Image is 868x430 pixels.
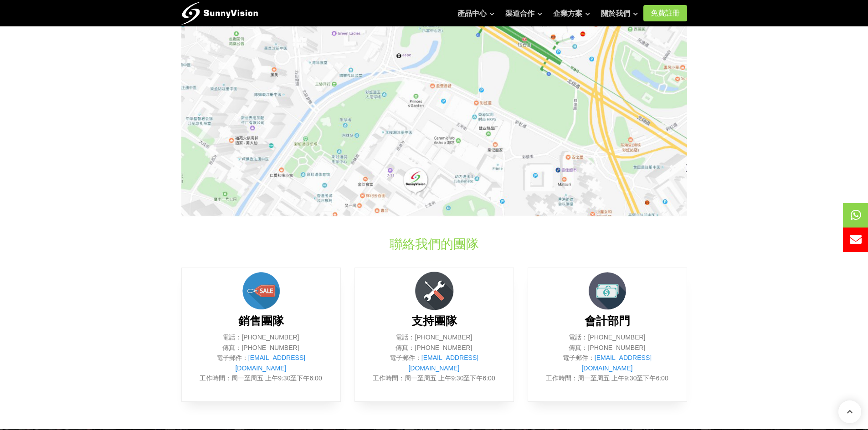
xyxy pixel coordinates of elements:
a: [EMAIL_ADDRESS][DOMAIN_NAME] [235,354,305,371]
b: 會計部門 [585,315,630,327]
a: 產品中心 [457,5,494,23]
p: 電話：[PHONE_NUMBER] 傳真：[PHONE_NUMBER] 電子郵件： 工作時間：周一至周五 上午9:30至下午6:00 [542,332,673,383]
img: How to visit SunnyVision? [181,15,687,217]
img: sales.png [238,268,284,314]
img: money.png [585,268,630,314]
a: 企業方案 [553,5,590,23]
b: 銷售團隊 [238,315,284,327]
b: 支持團隊 [411,315,457,327]
p: 電話：[PHONE_NUMBER] 傳真：[PHONE_NUMBER] 電子郵件： 工作時間：周一至周五 上午9:30至下午6:00 [369,332,500,383]
p: 電話：[PHONE_NUMBER] 傳真：[PHONE_NUMBER] 電子郵件： 工作時間：周一至周五 上午9:30至下午6:00 [195,332,327,383]
a: [EMAIL_ADDRESS][DOMAIN_NAME] [408,354,478,371]
img: flat-repair-tools.png [411,268,457,314]
a: 免費註冊 [643,5,687,21]
a: 渠道合作 [505,5,542,23]
a: 關於我們 [601,5,638,23]
h1: 聯絡我們的團隊 [282,235,586,253]
a: [EMAIL_ADDRESS][DOMAIN_NAME] [581,354,652,371]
